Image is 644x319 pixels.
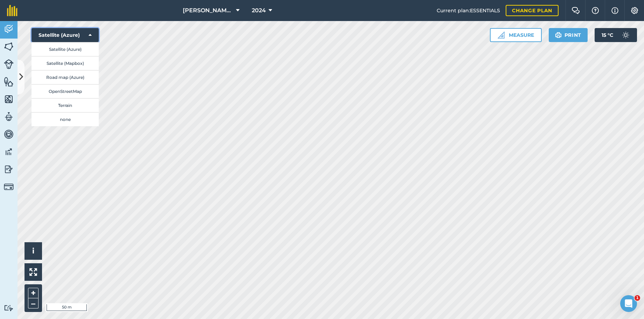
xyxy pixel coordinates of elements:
[506,5,559,16] a: Change plan
[602,28,613,42] span: 15 ° C
[555,31,562,39] img: svg+xml;base64,PHN2ZyB4bWxucz0iaHR0cDovL3d3dy53My5vcmcvMjAwMC9zdmciIHdpZHRoPSIxOSIgaGVpZ2h0PSIyNC...
[4,164,14,175] img: svg+xml;base64,PD94bWwgdmVyc2lvbj0iMS4wIiBlbmNvZGluZz0idXRmLTgiPz4KPCEtLSBHZW5lcmF0b3I6IEFkb2JlIE...
[591,7,600,14] img: A question mark icon
[611,6,618,15] img: svg+xml;base64,PHN2ZyB4bWxucz0iaHR0cDovL3d3dy53My5vcmcvMjAwMC9zdmciIHdpZHRoPSIxNyIgaGVpZ2h0PSIxNy...
[252,6,266,15] span: 2024
[4,76,14,87] img: svg+xml;base64,PHN2ZyB4bWxucz0iaHR0cDovL3d3dy53My5vcmcvMjAwMC9zdmciIHdpZHRoPSI1NiIgaGVpZ2h0PSI2MC...
[29,268,37,276] img: Four arrows, one pointing top left, one top right, one bottom right and the last bottom left
[28,288,39,298] button: +
[490,28,542,42] button: Measure
[4,147,14,157] img: svg+xml;base64,PD94bWwgdmVyc2lvbj0iMS4wIiBlbmNvZGluZz0idXRmLTgiPz4KPCEtLSBHZW5lcmF0b3I6IEFkb2JlIE...
[4,305,14,311] img: svg+xml;base64,PD94bWwgdmVyc2lvbj0iMS4wIiBlbmNvZGluZz0idXRmLTgiPz4KPCEtLSBHZW5lcmF0b3I6IEFkb2JlIE...
[32,84,99,98] button: OpenStreetMap
[32,112,99,126] button: none
[28,298,39,308] button: –
[549,28,588,42] button: Print
[4,182,14,192] img: svg+xml;base64,PD94bWwgdmVyc2lvbj0iMS4wIiBlbmNvZGluZz0idXRmLTgiPz4KPCEtLSBHZW5lcmF0b3I6IEFkb2JlIE...
[572,7,580,14] img: Two speech bubbles overlapping with the left bubble in the forefront
[4,41,14,52] img: svg+xml;base64,PHN2ZyB4bWxucz0iaHR0cDovL3d3dy53My5vcmcvMjAwMC9zdmciIHdpZHRoPSI1NiIgaGVpZ2h0PSI2MC...
[620,295,637,312] iframe: Intercom live chat
[4,94,14,104] img: svg+xml;base64,PHN2ZyB4bWxucz0iaHR0cDovL3d3dy53My5vcmcvMjAwMC9zdmciIHdpZHRoPSI1NiIgaGVpZ2h0PSI2MC...
[498,32,505,39] img: Ruler icon
[630,7,639,14] img: A cog icon
[4,59,14,69] img: svg+xml;base64,PD94bWwgdmVyc2lvbj0iMS4wIiBlbmNvZGluZz0idXRmLTgiPz4KPCEtLSBHZW5lcmF0b3I6IEFkb2JlIE...
[595,28,637,42] button: 15 °C
[4,24,14,34] img: svg+xml;base64,PD94bWwgdmVyc2lvbj0iMS4wIiBlbmNvZGluZz0idXRmLTgiPz4KPCEtLSBHZW5lcmF0b3I6IEFkb2JlIE...
[4,111,14,122] img: svg+xml;base64,PD94bWwgdmVyc2lvbj0iMS4wIiBlbmNvZGluZz0idXRmLTgiPz4KPCEtLSBHZW5lcmF0b3I6IEFkb2JlIE...
[619,28,633,42] img: svg+xml;base64,PD94bWwgdmVyc2lvbj0iMS4wIiBlbmNvZGluZz0idXRmLTgiPz4KPCEtLSBHZW5lcmF0b3I6IEFkb2JlIE...
[32,246,34,255] span: i
[183,6,233,15] span: [PERSON_NAME] Farms
[437,7,500,14] span: Current plan : ESSENTIALS
[32,98,99,112] button: Terrain
[635,295,640,301] span: 1
[32,28,99,42] button: Satellite (Azure)
[32,70,99,84] button: Road map (Azure)
[32,56,99,70] button: Satellite (Mapbox)
[25,242,42,260] button: i
[32,42,99,56] button: Satellite (Azure)
[7,5,18,16] img: fieldmargin Logo
[4,129,14,140] img: svg+xml;base64,PD94bWwgdmVyc2lvbj0iMS4wIiBlbmNvZGluZz0idXRmLTgiPz4KPCEtLSBHZW5lcmF0b3I6IEFkb2JlIE...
